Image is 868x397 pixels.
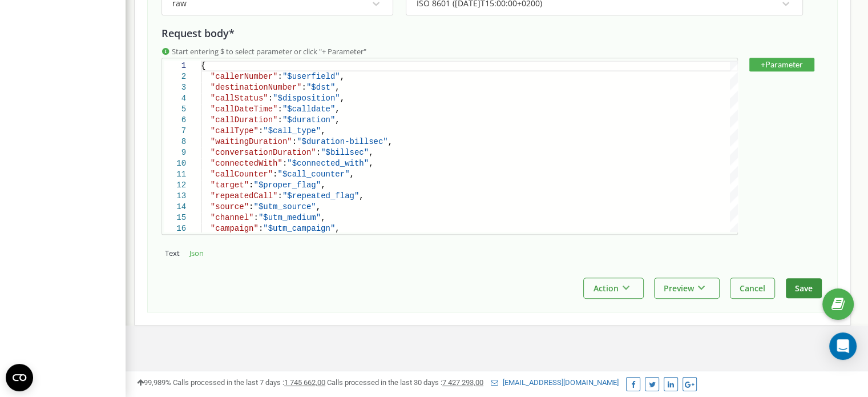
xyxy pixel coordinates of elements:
button: Save [786,278,822,298]
div: Open Intercom Messenger [829,332,857,360]
div: Start entering $ to select parameter or click "+ Parameter" [162,46,823,57]
span: Calls processed in the last 7 days : [173,378,325,387]
span: "$repeated_flag" [282,191,359,200]
span: "$dst" [306,83,335,92]
span: : [316,148,321,157]
span: "callCounter" [211,170,273,179]
span: "repeatedCall" [211,191,278,200]
div: 11 [164,169,186,180]
span: , [335,115,340,125]
span: : [259,126,263,135]
span: "$duration" [282,115,335,125]
span: "channel" [211,213,254,222]
span: Calls processed in the last 30 days : [327,378,483,387]
span: "$billsec" [321,148,369,157]
span: : [277,115,282,125]
div: 8 [164,137,186,147]
span: "$call_type" [263,126,321,135]
span: , [335,83,340,92]
span: , [321,126,325,135]
span: , [321,213,325,222]
span: : [249,181,253,190]
span: "callDuration" [211,115,278,125]
span: : [249,202,253,211]
span: : [301,83,306,92]
span: "connectedWith" [211,159,282,168]
span: : [253,213,258,222]
span: "callDateTime" [211,105,278,114]
span: "$disposition" [273,94,340,103]
textarea: Editor content;Press Alt+F1 for Accessibility Options. [201,61,201,61]
div: 1 [164,61,186,71]
div: 12 [164,180,186,191]
span: "$call_counter" [277,170,349,179]
span: "$userfield" [282,72,340,81]
span: , [335,105,340,114]
div: 9 [164,147,186,158]
button: Preview [655,278,719,298]
span: "$duration-billsec" [297,137,388,146]
div: 3 [164,82,186,93]
button: Text [162,247,183,259]
u: 7 427 293,00 [442,378,483,387]
div: 14 [164,202,186,212]
span: , [340,94,345,103]
span: : [259,224,263,233]
span: "$utm_campaign" [263,224,335,233]
span: , [359,191,364,200]
span: , [321,181,325,190]
div: 16 [164,223,186,234]
span: , [335,224,340,233]
span: "$proper_flag" [253,181,321,190]
span: , [369,148,373,157]
span: "$calldate" [282,105,335,114]
div: 5 [164,104,186,115]
button: Action [584,278,643,298]
span: : [277,72,282,81]
span: , [316,202,321,211]
span: "waitingDuration" [211,137,292,146]
span: "$utm_medium" [259,213,321,222]
div: Request body * [162,26,823,41]
span: "conversationDuration" [211,148,316,157]
div: 13 [164,191,186,202]
span: "$utm_source" [253,202,316,211]
span: "callStatus" [211,94,268,103]
span: "callType" [211,126,259,135]
span: , [349,170,354,179]
button: +Parameter [749,58,814,71]
button: Json [186,247,207,259]
span: "target" [211,181,249,190]
span: "source" [211,202,249,211]
div: 10 [164,158,186,169]
span: : [292,137,297,146]
button: Open CMP widget [6,364,33,391]
span: { [201,61,205,70]
span: : [273,170,277,179]
span: : [268,94,273,103]
span: "campaign" [211,224,259,233]
span: : [277,191,282,200]
span: "$connected_with" [287,159,369,168]
div: 7 [164,126,186,137]
span: : [277,105,282,114]
div: 4 [164,93,186,104]
span: , [340,72,345,81]
span: : [282,159,287,168]
div: 2 [164,71,186,82]
u: 1 745 662,00 [284,378,325,387]
div: 15 [164,212,186,223]
span: , [369,159,373,168]
button: Cancel [730,278,774,298]
span: 99,989% [137,378,171,387]
span: "callerNumber" [211,72,278,81]
span: , [388,137,393,146]
div: 6 [164,115,186,126]
a: [EMAIL_ADDRESS][DOMAIN_NAME] [491,378,619,387]
span: "destinationNumber" [211,83,302,92]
